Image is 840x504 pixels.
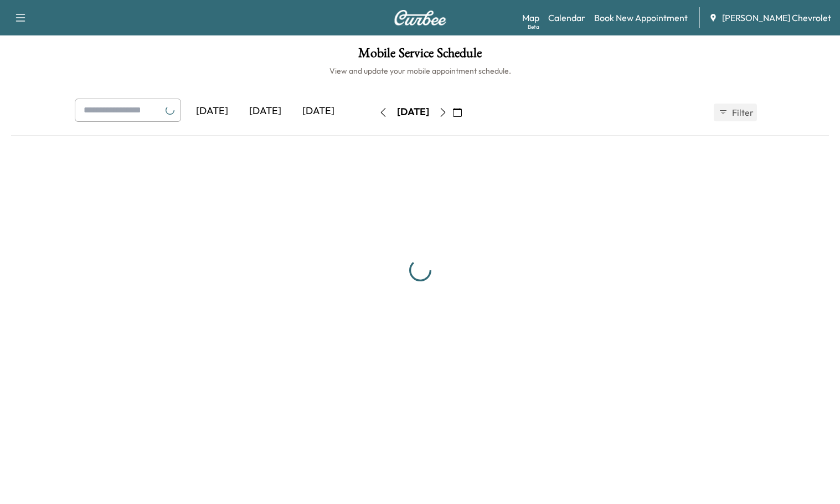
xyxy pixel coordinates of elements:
a: Calendar [548,11,585,24]
h6: View and update your mobile appointment schedule. [11,65,829,76]
button: Filter [714,104,757,121]
a: MapBeta [522,11,539,24]
div: [DATE] [185,99,239,124]
span: Filter [732,106,752,119]
img: Curbee Logo [394,10,447,25]
span: [PERSON_NAME] Chevrolet [722,11,831,24]
div: [DATE] [397,105,429,119]
a: Book New Appointment [594,11,688,24]
div: [DATE] [239,99,292,124]
div: [DATE] [292,99,345,124]
div: Beta [528,23,539,31]
h1: Mobile Service Schedule [11,47,829,65]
